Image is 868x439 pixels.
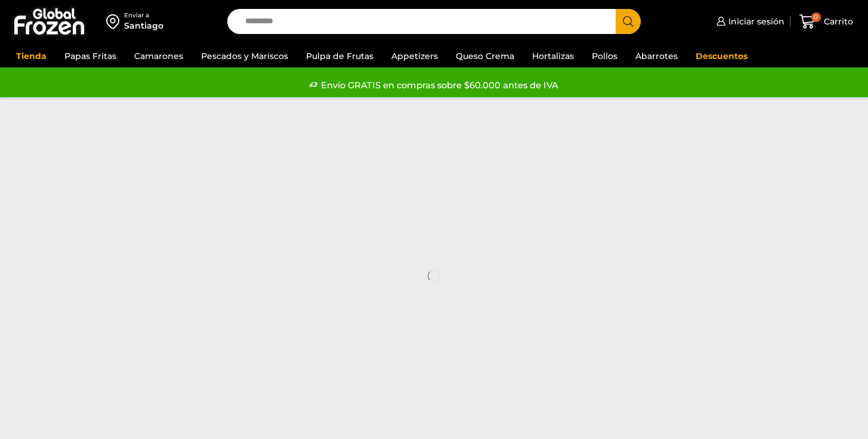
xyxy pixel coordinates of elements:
[616,9,641,34] button: Search button
[58,45,122,67] a: Papas Fritas
[725,16,784,27] span: Iniciar sesión
[300,45,379,67] a: Pulpa de Frutas
[796,8,856,36] a: 0 Carrito
[586,45,623,67] a: Pollos
[713,10,784,33] a: Iniciar sesión
[385,45,444,67] a: Appetizers
[821,16,853,27] span: Carrito
[10,45,52,67] a: Tienda
[629,45,684,67] a: Abarrotes
[106,11,124,32] img: address-field-icon.svg
[195,45,294,67] a: Pescados y Mariscos
[811,13,821,22] span: 0
[128,45,189,67] a: Camarones
[124,20,163,32] div: Santiago
[450,45,520,67] a: Queso Crema
[124,11,163,20] div: Enviar a
[526,45,580,67] a: Hortalizas
[690,45,753,67] a: Descuentos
